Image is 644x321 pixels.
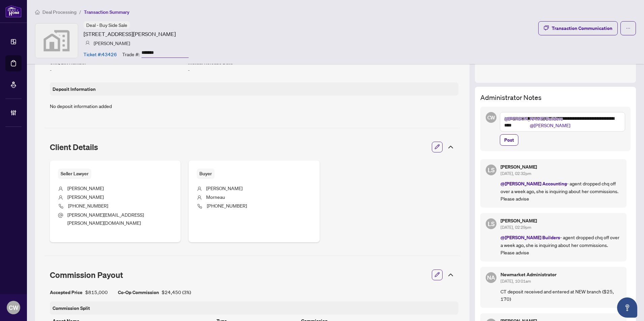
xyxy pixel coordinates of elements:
[501,272,621,277] h5: Newmarket Administrator
[84,30,176,38] article: [STREET_ADDRESS][PERSON_NAME]
[197,169,215,179] span: Buyer
[58,169,91,179] span: Seller Lawyer
[188,66,321,74] article: -
[42,9,76,15] span: Deal Processing
[84,9,129,15] span: Transaction Summary
[501,234,621,256] p: - agent dropped chq off over a week ago, she is inquiring about her commissions. Please advise
[68,203,108,209] span: [PHONE_NUMBER]
[480,92,631,103] h3: Administrator Notes
[50,66,183,74] article: -
[50,288,108,296] div: $815,000
[552,23,612,34] div: Transaction Communication
[501,171,531,176] span: [DATE], 02:32pm
[5,5,22,17] img: logo
[617,297,637,318] button: Open asap
[207,203,247,209] span: [PHONE_NUMBER]
[501,218,621,223] h5: [PERSON_NAME]
[53,304,90,312] article: Commission Split
[67,212,144,225] span: [PERSON_NAME][EMAIL_ADDRESS][PERSON_NAME][DOMAIN_NAME]
[504,135,514,145] span: Post
[118,288,159,296] article: Co-Op Commission
[487,273,495,282] span: NA
[44,138,460,156] div: Client Details
[122,50,139,58] article: Trade #:
[9,303,19,312] span: CW
[84,50,117,58] article: Ticket #: 43426
[501,165,621,169] h5: [PERSON_NAME]
[50,288,83,296] article: Accepted Price
[35,24,78,58] img: svg%3e
[206,185,243,191] span: [PERSON_NAME]
[488,219,495,228] span: LS
[626,26,631,31] span: ellipsis
[86,22,127,28] span: Deal - Buy Side Sale
[50,102,458,110] p: No deposit information added
[501,225,531,230] span: [DATE], 02:29pm
[206,194,225,200] span: Morneau
[50,142,98,152] span: Client Details
[67,185,104,191] span: [PERSON_NAME]
[44,265,460,284] div: Commission Payout
[500,134,518,146] button: Post
[538,21,618,35] button: Transaction Communication
[79,8,81,16] li: /
[35,10,40,14] span: home
[501,279,531,284] span: [DATE], 10:01am
[50,270,123,280] span: Commission Payout
[94,39,130,47] article: [PERSON_NAME]
[488,165,495,175] span: LS
[501,180,567,187] span: @[PERSON_NAME] Accounting
[487,114,495,121] span: CW
[67,194,104,200] span: [PERSON_NAME]
[85,41,90,45] img: svg%3e
[53,85,96,93] article: Deposit Information
[501,288,621,302] p: CT deposit received and entered at NEW branch ($25, 170)
[501,180,621,202] p: - agent dropped chq off over a week ago, she is inquiring about her commissions. Please advise
[501,234,560,241] span: @[PERSON_NAME] Builders
[118,288,191,296] div: $24,450 ( 3% )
